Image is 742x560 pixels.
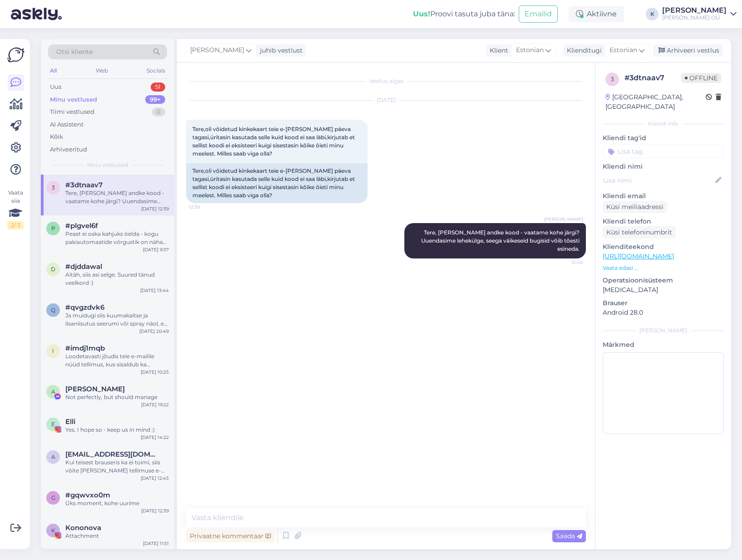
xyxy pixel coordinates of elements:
b: Uus! [413,10,430,18]
div: [DATE] [186,96,586,104]
div: Klient [486,46,508,55]
div: Vestlus algas [186,77,586,85]
span: Saada [556,532,582,540]
div: # 3dtnaav7 [624,73,681,83]
div: Socials [145,65,167,77]
div: Vaata siia [7,189,24,229]
a: [PERSON_NAME][PERSON_NAME] OÜ [662,7,737,21]
div: Kliendi info [603,120,724,128]
span: a [51,453,55,460]
span: p [51,225,55,232]
span: #plgvel6f [65,222,98,230]
span: 3 [611,76,614,83]
div: [PERSON_NAME] [662,7,727,14]
div: All [48,65,59,77]
div: Privaatne kommentaar [186,530,275,542]
div: [DATE] 13:44 [140,287,169,294]
span: 12:39 [189,204,223,210]
p: Klienditeekond [603,242,724,252]
div: Küsi meiliaadressi [603,201,667,213]
div: [DATE] 19:22 [141,401,169,408]
p: Märkmed [603,340,724,350]
span: #qvgzdvk6 [65,303,104,312]
p: Android 28.0 [603,308,724,317]
span: Offline [681,73,721,83]
p: Kliendi email [603,191,724,201]
div: Kõik [50,132,63,141]
div: Not perfectly, but should manage [65,393,169,401]
p: Operatsioonisüsteem [603,276,724,285]
div: Tiimi vestlused [50,107,94,117]
div: Web [94,65,110,77]
div: [DATE] 9:37 [143,246,169,253]
span: Tere, [PERSON_NAME] andke kood - vaatame kohe järgi? Uuendasime lehekülge, seega väikeseid bugisi... [421,229,581,252]
div: K [646,8,658,20]
span: E [51,421,55,428]
div: Kui teisest brauseris ka ei toimi, siis võite [PERSON_NAME] tellimuse e-mailile saata [EMAIL_ADDR... [65,458,169,475]
div: [PERSON_NAME] [603,326,724,335]
span: Tere,oli võidetud kinkekaart teie e-[PERSON_NAME] päeva tagasi,üritasin kasutada selle kuid kood ... [192,126,356,157]
span: Estonian [516,45,544,55]
span: #djddawal [65,263,102,271]
div: [PERSON_NAME] OÜ [662,14,727,21]
a: [URL][DOMAIN_NAME] [603,252,674,260]
span: Otsi kliente [56,47,93,57]
span: q [51,307,55,313]
div: 51 [151,83,165,92]
div: Attachment [65,532,169,540]
div: [DATE] 10:25 [141,369,169,375]
div: Arhiveeritud [50,145,87,154]
p: Vaata edasi ... [603,264,724,272]
div: Minu vestlused [50,95,97,104]
span: [PERSON_NAME] [544,216,583,223]
p: Kliendi tag'id [603,133,724,143]
div: Uus [50,83,61,92]
div: Aitäh, siis asi selge. Suured tänud veelkord :) [65,271,169,287]
input: Lisa nimi [603,175,713,185]
p: [MEDICAL_DATA] [603,285,724,295]
input: Lisa tag [603,145,724,158]
div: Üks moment, kohe uurime [65,499,169,507]
span: Kononova [65,524,101,532]
span: [PERSON_NAME] [190,45,244,55]
div: Tere, [PERSON_NAME] andke kood - vaatame kohe järgi? Uuendasime lehekülge, seega väikeseid bugisi... [65,189,169,205]
span: i [52,347,54,354]
span: Estonian [609,45,637,55]
div: juhib vestlust [256,46,303,55]
p: Kliendi nimi [603,162,724,171]
span: Agnese Lide [65,385,125,393]
span: #3dtnaav7 [65,181,103,189]
span: A [51,388,55,395]
div: [DATE] 12:39 [141,507,169,514]
div: 0 [152,107,165,117]
div: [DATE] 11:51 [143,540,169,547]
div: Peast ei oska kahjuks öelda - kogu pakiautomaatide võrgustik on näha pakiautomaadi valiku tegemisel [65,230,169,246]
div: 2 / 3 [7,221,24,229]
div: 99+ [145,95,165,104]
p: Kliendi telefon [603,217,724,226]
div: Tere,oli võidetud kinkekaart teie e-[PERSON_NAME] päeva tagasi,üritasin kasutada selle kuid kood ... [186,163,368,203]
span: annikapehter@gmail.com [65,450,160,458]
img: Askly Logo [7,46,25,63]
span: 3 [52,184,55,191]
span: d [51,266,55,273]
div: [DATE] 12:43 [141,475,169,482]
div: Proovi tasuta juba täna: [413,9,515,19]
span: g [51,494,55,501]
div: Aktiivne [569,6,624,22]
div: Klienditugi [563,46,602,55]
div: [DATE] 14:22 [141,434,169,441]
div: [GEOGRAPHIC_DATA], [GEOGRAPHIC_DATA] [605,93,706,112]
span: Minu vestlused [87,161,128,169]
div: Ja muidugi siis kuumakaitse ja lisaniisutus seerumi või spray näol, et kaitsta juukseid igapäevas... [65,312,169,328]
span: K [51,527,55,534]
div: Küsi telefoninumbrit [603,226,676,239]
div: Arhiveeri vestlus [653,44,723,57]
div: [DATE] 12:39 [141,205,169,212]
span: #gqwvxo0m [65,491,110,499]
div: Loodetavasti jõudis teie e-mailile nüüd tellimus, kus sisaldub ka makselink. [PERSON_NAME] korrek... [65,352,169,369]
div: [DATE] 20:49 [139,328,169,335]
div: AI Assistent [50,120,84,129]
span: 12:40 [549,259,583,266]
p: Brauser [603,298,724,308]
